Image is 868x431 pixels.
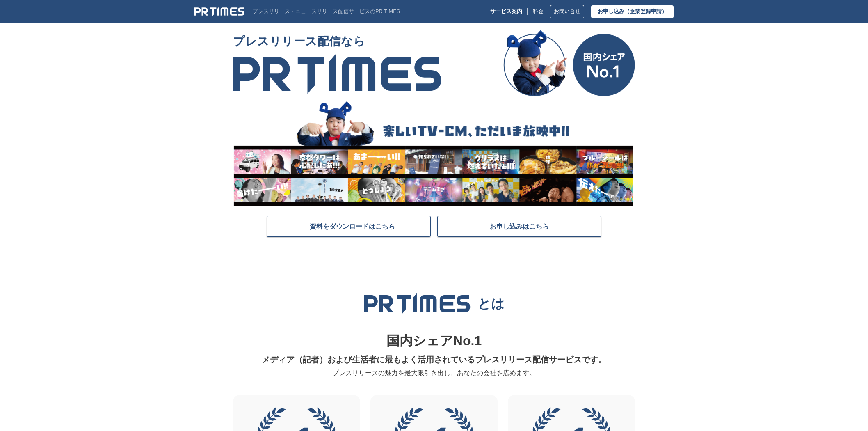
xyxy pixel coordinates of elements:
[253,9,400,15] p: プレスリリース・ニュースリリース配信サービスのPR TIMES
[267,216,431,237] a: 資料をダウンロードはこちら
[477,296,505,312] p: とは
[233,30,441,53] span: プレスリリース配信なら
[591,5,674,18] a: お申し込み（企業登録申請）
[503,30,635,96] img: 国内シェア No.1
[194,7,244,16] img: PR TIMES
[550,5,584,18] a: お問い合せ
[624,8,667,14] span: （企業登録申請）
[490,9,522,15] p: サービス案内
[363,293,471,314] img: PR TIMES
[233,53,441,94] img: PR TIMES
[233,100,633,206] img: 楽しいTV-CM、ただいま放映中!!
[310,222,395,230] span: 資料をダウンロードはこちら
[238,330,630,351] p: 国内シェアNo.1
[533,9,544,15] a: 料金
[437,216,601,237] a: お申し込みはこちら
[238,368,630,378] p: プレスリリースの魅力を最大限引き出し、あなたの会社を広めます。
[238,351,630,368] p: メディア（記者）および生活者に最もよく活用されているプレスリリース配信サービスです。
